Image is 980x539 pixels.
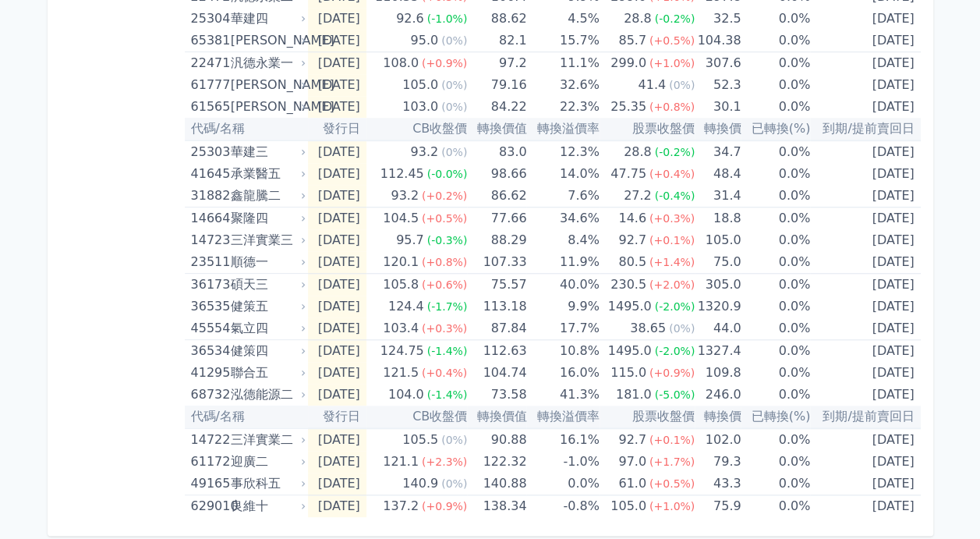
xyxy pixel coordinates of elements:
td: 246.0 [695,384,741,406]
td: [DATE] [308,207,366,230]
td: 52.3 [695,74,741,96]
td: [DATE] [810,362,920,384]
td: 15.7% [526,30,599,52]
span: (+0.5%) [649,34,695,47]
span: (+2.0%) [649,278,695,291]
td: 18.8 [695,207,741,230]
td: [DATE] [308,229,366,251]
div: 36534 [191,340,227,362]
div: 三洋實業二 [231,429,302,451]
th: 轉換溢價率 [526,118,599,140]
td: 0.0% [741,8,810,30]
span: (+0.9%) [422,500,467,512]
div: 68732 [191,384,227,406]
span: (-5.0%) [655,388,695,401]
td: 88.29 [467,229,526,251]
th: 轉換溢價率 [526,406,599,428]
div: 25304 [191,8,227,30]
td: [DATE] [810,30,920,52]
span: (+0.3%) [422,322,467,335]
div: 93.2 [407,141,441,163]
td: 32.5 [695,8,741,30]
td: 0.0% [741,384,810,406]
div: 105.8 [380,274,422,296]
div: 三洋實業三 [231,229,302,251]
td: 75.57 [467,274,526,296]
th: 股票收盤價 [600,118,695,140]
td: 22.3% [526,96,599,118]
td: 75.0 [695,251,741,274]
td: 31.4 [695,185,741,207]
td: [DATE] [308,185,366,207]
td: -1.0% [526,451,599,473]
span: (0%) [669,79,695,91]
th: 到期/提前賣回日 [810,118,920,140]
div: 105.0 [399,74,441,96]
span: (0%) [441,79,467,91]
div: 27.2 [621,185,655,207]
td: 11.1% [526,52,599,75]
div: 137.2 [380,495,422,517]
td: 0.0% [741,74,810,96]
td: 34.6% [526,207,599,230]
div: 25303 [191,141,227,163]
span: (+1.0%) [649,57,695,69]
span: (0%) [441,477,467,490]
div: 1495.0 [605,296,655,317]
span: (-0.4%) [655,190,695,202]
div: 121.5 [380,362,422,384]
th: 股票收盤價 [600,406,695,428]
div: 聯合五 [231,362,302,384]
td: 0.0% [741,495,810,518]
span: (+0.3%) [649,212,695,225]
td: 0.0% [741,163,810,185]
td: 0.0% [526,473,599,495]
div: 124.75 [377,340,427,362]
td: [DATE] [308,296,366,317]
td: [DATE] [810,96,920,118]
span: (0%) [441,34,467,47]
td: [DATE] [810,185,920,207]
td: 0.0% [741,207,810,230]
td: [DATE] [308,96,366,118]
td: 0.0% [741,140,810,163]
span: (+0.2%) [422,190,467,202]
th: 發行日 [308,118,366,140]
div: 85.7 [615,30,649,51]
td: 75.9 [695,495,741,518]
div: 迎廣二 [231,451,302,473]
div: 38.65 [627,317,669,339]
td: [DATE] [308,451,366,473]
span: (-0.3%) [427,234,468,246]
div: 14664 [191,207,227,229]
div: 41295 [191,362,227,384]
span: (+0.8%) [422,256,467,268]
span: (+0.8%) [649,101,695,113]
td: 0.0% [741,451,810,473]
td: 14.0% [526,163,599,185]
span: (+0.4%) [649,168,695,180]
div: 95.7 [393,229,427,251]
th: CB收盤價 [366,406,467,428]
div: 629010 [191,495,227,517]
span: (0%) [441,146,467,158]
td: [DATE] [308,163,366,185]
td: 84.22 [467,96,526,118]
td: [DATE] [810,428,920,451]
td: 0.0% [741,52,810,75]
div: 93.2 [387,185,422,207]
td: 4.5% [526,8,599,30]
div: 事欣科五 [231,473,302,495]
td: [DATE] [810,140,920,163]
td: [DATE] [308,74,366,96]
td: 0.0% [741,185,810,207]
td: 0.0% [741,274,810,296]
div: 124.4 [385,296,427,317]
span: (+0.9%) [422,57,467,69]
th: 到期/提前賣回日 [810,406,920,428]
td: [DATE] [810,251,920,274]
div: 181.0 [613,384,655,406]
td: 48.4 [695,163,741,185]
td: 43.3 [695,473,741,495]
td: [DATE] [308,317,366,340]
